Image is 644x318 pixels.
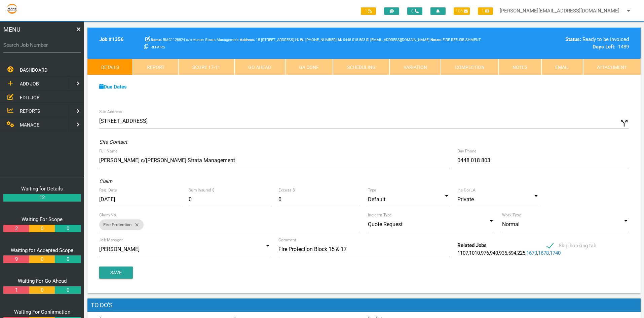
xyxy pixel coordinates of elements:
[3,25,21,34] span: MENU
[14,309,70,315] a: Waiting For Confirmation
[99,36,124,42] b: Job # 1356
[234,59,285,75] a: Go Ahead
[55,225,80,233] a: 0
[502,212,521,218] label: Work Type
[3,194,81,202] a: 12
[478,7,493,15] span: 1
[55,255,80,263] a: 0
[133,59,178,75] a: Report
[499,59,541,75] a: Notes
[300,38,337,42] span: Hunter Strata
[517,250,525,256] a: 225
[593,44,615,50] b: Days Left:
[457,250,468,256] a: 1107
[87,59,133,75] a: Details
[278,187,295,193] label: Excess $
[541,59,583,75] a: Email
[189,187,214,193] label: Sum Insured $
[21,186,63,192] a: Waiting for Details
[481,250,489,256] a: 976
[550,250,561,256] a: 1740
[441,59,498,75] a: Completion
[131,219,140,230] i: close
[55,286,80,294] a: 0
[526,250,537,256] a: 1673
[144,44,148,50] a: Click here copy customer information.
[366,38,429,42] span: [EMAIL_ADDRESS][DOMAIN_NAME]
[499,250,507,256] a: 935
[99,267,133,279] button: Save
[454,7,470,15] span: 106
[3,41,81,49] label: Search Job Number
[368,212,391,218] label: Incident Type
[29,255,55,263] a: 0
[29,225,55,233] a: 0
[338,38,342,42] b: M:
[565,36,581,42] b: Status:
[338,38,365,42] span: Aaron Abela
[490,250,498,256] a: 940
[457,242,487,248] b: Related Jobs
[151,38,239,42] span: BMC1128824 c/o Hunter Strata Management
[29,286,55,294] a: 0
[333,59,389,75] a: Scheduling
[99,109,122,115] label: Site Address
[99,84,127,90] a: Due Dates
[3,225,29,233] a: 2
[22,216,63,222] a: Waiting For Scope
[502,36,629,51] div: Ready to be Invoiced -1489
[469,250,480,256] a: 1010
[278,237,296,243] label: Comment
[361,7,376,15] span: 1
[178,59,234,75] a: Scope 17-11
[151,38,162,42] b: Name:
[457,148,477,154] label: Day Phone
[619,118,629,128] i: Click to show custom address field
[366,38,369,42] b: E:
[20,81,39,86] span: ADD JOB
[3,286,29,294] a: 1
[99,139,127,145] i: Site Contact
[3,255,29,263] a: 9
[407,7,422,15] span: 0
[20,95,40,100] span: EDIT JOB
[99,219,144,230] div: Fire Protection
[99,187,117,193] label: Req. Date
[11,247,73,253] a: Waiting for Accepted Scope
[240,38,255,42] b: Address:
[389,59,441,75] a: Variation
[18,278,67,284] a: Waiting For Go Ahead
[99,178,112,184] i: Claim
[99,148,117,154] label: Full Name
[454,242,543,257] div: , , , , , , , , ,
[368,187,376,193] label: Type
[20,108,40,114] span: REPORTS
[508,250,516,256] a: 594
[240,38,294,42] span: 15 [STREET_ADDRESS]
[7,3,17,14] img: s3file
[99,212,117,218] label: Claim No.
[547,242,596,250] span: Skip booking tab
[538,250,549,256] a: 1678
[300,38,304,42] b: W:
[457,187,476,193] label: Ins Co/LA
[430,38,442,42] b: Notes:
[583,59,641,75] a: Attachment
[99,237,123,243] label: Job Manager
[295,38,299,42] b: H:
[20,67,47,73] span: DASHBOARD
[20,122,39,128] span: MANAGE
[285,59,333,75] a: GA Conf
[87,298,641,312] h1: To Do's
